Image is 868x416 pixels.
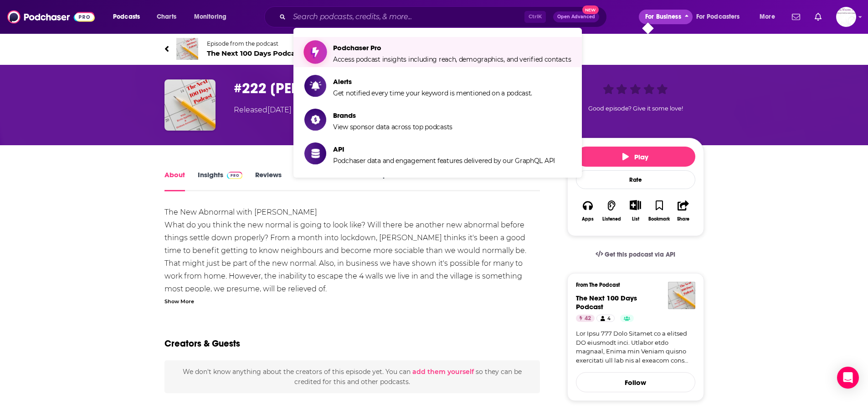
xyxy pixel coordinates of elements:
[7,8,95,26] img: Podchaser - Follow, Share and Rate Podcasts
[588,105,683,112] span: Good episode? Give it some love!
[207,40,322,47] span: Episode from the podcast
[107,10,152,24] button: open menu
[151,10,182,24] a: Charts
[690,10,753,24] button: open menu
[626,200,645,210] button: Show More Button
[588,243,683,266] a: Get this podcast via API
[227,172,243,179] img: Podchaser Pro
[524,11,546,23] span: Ctrl K
[622,153,648,161] span: Play
[333,55,571,63] span: Access podcast insights including reach, demographics, and verified contacts
[164,338,240,349] h2: Creators & Guests
[668,282,695,309] img: The Next 100 Days Podcast
[273,6,616,27] div: Search podcasts, credits, & more...
[576,315,595,322] a: 42
[157,11,176,23] span: Charts
[176,38,198,60] img: The Next 100 Days Podcast
[600,194,623,227] button: Listened
[632,216,639,222] div: List
[645,11,681,23] span: For Business
[836,7,856,27] button: Show profile menu
[623,194,647,227] div: Show More ButtonList
[696,11,740,23] span: For Podcasters
[576,294,637,311] a: The Next 100 Days Podcast
[333,43,571,52] span: Podchaser Pro
[333,157,555,165] span: Podchaser data and engagement features delivered by our GraphQL API
[333,89,532,97] span: Get notified every time your keyword is mentioned on a podcast.
[607,314,611,323] span: 4
[234,79,553,97] h1: #222 Kevin Appleby – New Abnormal
[639,10,693,24] button: close menu
[585,314,591,323] span: 42
[164,170,185,191] a: About
[582,5,599,14] span: New
[576,170,695,189] div: Rate
[605,251,675,258] span: Get this podcast via API
[255,170,282,191] a: Reviews
[677,216,689,222] div: Share
[576,372,695,392] button: Follow
[671,194,695,227] button: Share
[760,11,775,23] span: More
[207,49,322,58] span: The Next 100 Days Podcast
[576,329,695,365] a: Lor Ipsu 777 Dolo Sitamet co a elitsed DO eiusmodt inci. Utlabor etdo magnaal, Enima min Veniam q...
[113,11,140,23] span: Podcasts
[647,194,671,227] button: Bookmark
[289,10,524,24] input: Search podcasts, credits, & more...
[576,147,695,167] button: Play
[837,367,859,389] div: Open Intercom Messenger
[576,282,688,288] h3: From The Podcast
[753,10,786,24] button: open menu
[333,111,452,120] span: Brands
[183,368,522,386] span: We don't know anything about the creators of this episode yet . You can so they can be credited f...
[553,11,599,22] button: Open AdvancedNew
[582,216,594,222] div: Apps
[576,194,600,227] button: Apps
[164,38,704,60] a: The Next 100 Days PodcastEpisode from the podcastThe Next 100 Days Podcast42
[333,123,452,131] span: View sponsor data across top podcasts
[596,315,614,322] a: 4
[333,77,532,86] span: Alerts
[412,368,474,375] button: add them yourself
[602,216,621,222] div: Listened
[188,10,238,24] button: open menu
[648,216,670,222] div: Bookmark
[836,7,856,27] img: User Profile
[557,15,595,19] span: Open Advanced
[788,9,804,25] a: Show notifications dropdown
[836,7,856,27] span: Logged in as imalwagner
[164,79,216,131] img: #222 Kevin Appleby – New Abnormal
[811,9,825,25] a: Show notifications dropdown
[234,105,292,116] div: Released [DATE]
[333,145,555,153] span: API
[194,11,226,23] span: Monitoring
[198,170,243,191] a: InsightsPodchaser Pro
